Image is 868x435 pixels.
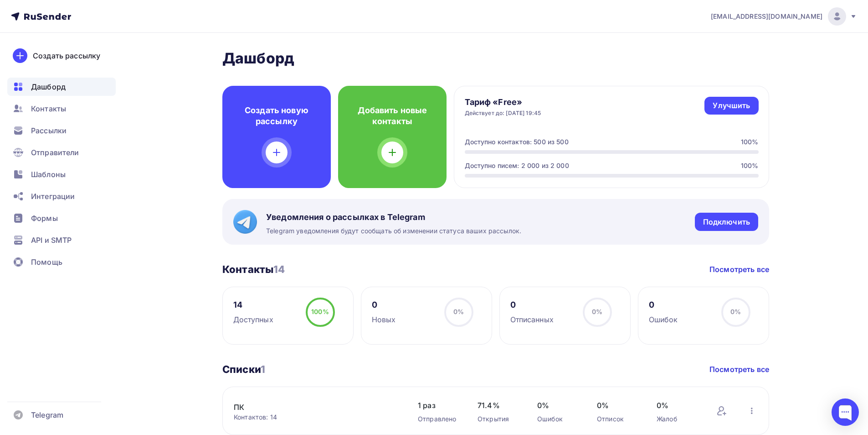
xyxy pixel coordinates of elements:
[233,314,273,325] div: Доступных
[222,363,265,376] h3: Списки
[418,400,459,411] span: 1 раз
[31,169,66,180] span: Шаблоны
[31,213,58,224] span: Формы
[266,226,521,236] span: Telegram уведомления будут сообщать об изменении статуса ваших рассылок.
[510,299,554,310] div: 0
[478,400,519,411] span: 71.4%
[711,7,857,26] a: [EMAIL_ADDRESS][DOMAIN_NAME]
[478,414,519,424] div: Открытия
[657,400,698,411] span: 0%
[31,125,67,136] span: Рассылки
[418,414,459,424] div: Отправлено
[709,264,769,275] a: Посмотреть все
[273,263,285,275] span: 14
[31,81,66,92] span: Дашборд
[657,414,698,424] div: Жалоб
[31,257,62,267] span: Помощь
[709,364,769,375] a: Посмотреть все
[31,235,72,246] span: API и SMTP
[31,147,79,158] span: Отправители
[7,143,116,162] a: Отправители
[31,191,75,202] span: Интеграции
[7,100,116,118] a: Контакты
[261,363,265,375] span: 1
[222,49,769,68] h2: Дашборд
[237,105,316,127] h4: Создать новую рассылку
[741,137,759,147] div: 100%
[7,121,116,140] a: Рассылки
[353,105,432,127] h4: Добавить новые контакты
[465,110,541,117] div: Действует до: [DATE] 19:45
[703,217,750,227] div: Подключить
[510,314,554,325] div: Отписанных
[649,314,678,325] div: Ошибок
[31,409,63,420] span: Telegram
[465,161,569,170] div: Доступно писем: 2 000 из 2 000
[311,308,329,315] span: 100%
[649,299,678,310] div: 0
[7,209,116,227] a: Формы
[537,400,579,411] span: 0%
[741,161,759,170] div: 100%
[372,314,396,325] div: Новых
[592,308,602,315] span: 0%
[266,212,521,223] span: Уведомления о рассылках в Telegram
[234,413,400,422] div: Контактов: 14
[730,308,741,315] span: 0%
[372,299,396,310] div: 0
[222,263,285,276] h3: Контакты
[453,308,464,315] span: 0%
[597,414,638,424] div: Отписок
[537,414,579,424] div: Ошибок
[597,400,638,411] span: 0%
[7,78,116,96] a: Дашборд
[465,137,569,147] div: Доступно контактов: 500 из 500
[465,97,541,108] h4: Тариф «Free»
[31,103,66,114] span: Контакты
[234,402,389,413] a: ПК
[33,50,100,61] div: Создать рассылку
[713,100,750,111] div: Улучшить
[233,299,273,310] div: 14
[711,12,822,21] span: [EMAIL_ADDRESS][DOMAIN_NAME]
[7,165,116,183] a: Шаблоны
